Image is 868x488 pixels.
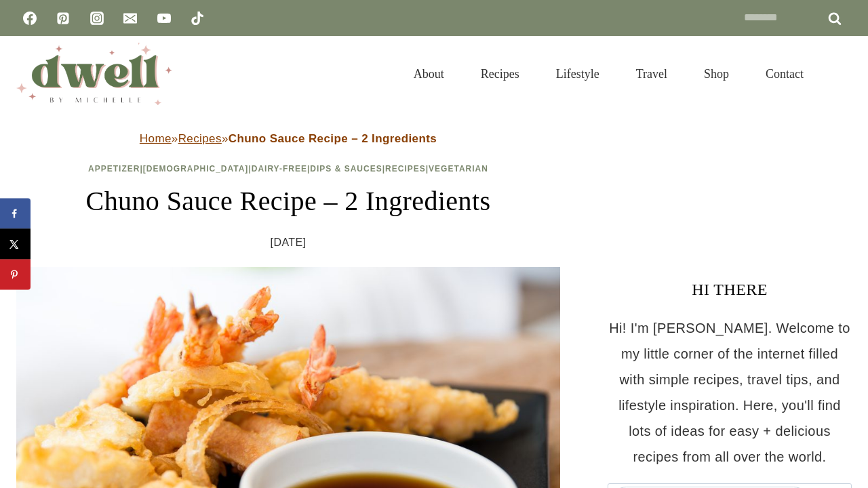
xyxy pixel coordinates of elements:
[608,277,852,302] h3: HI THERE
[310,164,382,174] a: Dips & Sauces
[16,43,172,105] img: DWELL by michelle
[252,164,307,174] a: Dairy-Free
[184,5,211,32] a: TikTok
[429,164,488,174] a: Vegetarian
[140,132,437,145] span: » »
[140,132,172,145] a: Home
[608,315,852,470] p: Hi! I'm [PERSON_NAME]. Welcome to my little corner of the internet filled with simple recipes, tr...
[117,5,144,32] a: Email
[395,50,462,98] a: About
[16,5,43,32] a: Facebook
[178,132,222,145] a: Recipes
[538,50,618,98] a: Lifestyle
[618,50,686,98] a: Travel
[151,5,178,32] a: YouTube
[88,164,140,174] a: Appetizer
[271,232,307,253] time: [DATE]
[229,132,437,145] strong: Chuno Sauce Recipe – 2 Ingredients
[829,62,852,85] button: View Search Form
[88,164,488,174] span: | | | | |
[395,50,822,98] nav: Primary Navigation
[143,164,249,174] a: [DEMOGRAPHIC_DATA]
[385,164,426,174] a: Recipes
[16,181,560,222] h1: Chuno Sauce Recipe – 2 Ingredients
[747,50,822,98] a: Contact
[686,50,747,98] a: Shop
[462,50,538,98] a: Recipes
[50,5,77,32] a: Pinterest
[83,5,111,32] a: Instagram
